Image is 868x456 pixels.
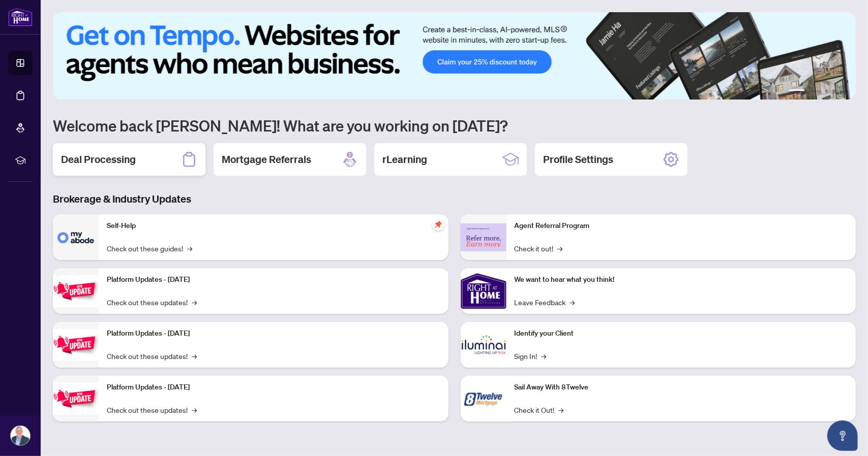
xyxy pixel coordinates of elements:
[107,404,197,415] a: Check out these updates!→
[53,275,99,307] img: Platform Updates - July 21, 2025
[187,243,192,254] span: →
[461,268,506,314] img: We want to hear what you think!
[107,350,197,362] a: Check out these updates!→
[827,420,858,451] button: Open asap
[833,89,837,93] button: 5
[53,116,856,135] h1: Welcome back [PERSON_NAME]! What are you working on [DATE]?
[432,218,444,231] span: pushpin
[515,404,564,415] a: Check it Out!→
[461,376,506,421] img: Sail Away With 8Twelve
[543,152,613,167] h2: Profile Settings
[542,350,547,362] span: →
[515,328,848,339] p: Identify your Client
[107,297,197,308] a: Check out these updates!→
[789,89,805,93] button: 1
[222,152,311,167] h2: Mortgage Referrals
[515,382,848,393] p: Sail Away With 8Twelve
[817,89,821,93] button: 3
[192,404,197,415] span: →
[107,328,440,339] p: Platform Updates - [DATE]
[107,274,440,285] p: Platform Updates - [DATE]
[559,404,564,415] span: →
[192,350,197,362] span: →
[53,383,99,415] img: Platform Updates - June 23, 2025
[558,243,563,254] span: →
[53,329,99,361] img: Platform Updates - July 8, 2025
[61,152,136,167] h2: Deal Processing
[192,297,197,308] span: →
[53,192,856,206] h3: Brokerage & Industry Updates
[8,8,33,26] img: logo
[515,243,563,254] a: Check it out!→
[53,12,856,100] img: Slide 0
[382,152,427,167] h2: rLearning
[570,297,575,308] span: →
[107,220,440,232] p: Self-Help
[461,223,506,251] img: Agent Referral Program
[842,89,846,93] button: 6
[53,214,99,260] img: Self-Help
[515,297,575,308] a: Leave Feedback→
[515,350,547,362] a: Sign In!→
[107,382,440,393] p: Platform Updates - [DATE]
[825,89,829,93] button: 4
[107,243,192,254] a: Check out these guides!→
[461,322,506,368] img: Identify your Client
[515,220,848,232] p: Agent Referral Program
[809,89,813,93] button: 2
[515,274,848,285] p: We want to hear what you think!
[11,426,30,445] img: Profile Icon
